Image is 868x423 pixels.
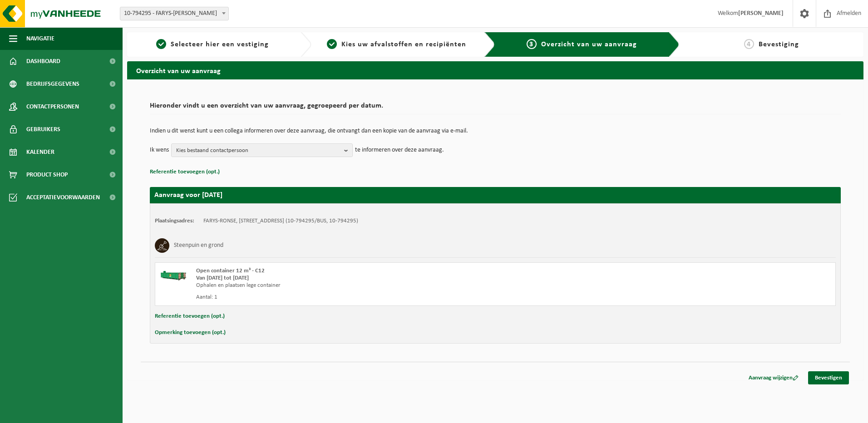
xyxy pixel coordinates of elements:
span: Overzicht van uw aanvraag [541,41,637,48]
a: 2Kies uw afvalstoffen en recipiënten [316,39,478,50]
a: Bevestigen [808,371,849,384]
p: te informeren over deze aanvraag. [355,143,444,157]
strong: [PERSON_NAME] [738,10,784,17]
span: Contactpersonen [26,95,79,118]
span: Kies uw afvalstoffen en recipiënten [341,41,466,48]
span: Open container 12 m³ - C12 [196,268,265,274]
span: 3 [527,39,537,49]
strong: Van [DATE] tot [DATE] [196,275,249,281]
a: Aanvraag wijzigen [742,371,805,384]
img: HK-XC-12-GN-00.png [160,267,187,281]
span: 1 [156,39,166,49]
span: Product Shop [26,163,68,186]
span: Kalender [26,141,54,163]
p: Indien u dit wenst kunt u een collega informeren over deze aanvraag, die ontvangt dan een kopie v... [150,128,841,134]
strong: Plaatsingsadres: [155,218,194,224]
td: FARYS-RONSE, [STREET_ADDRESS] (10-794295/BUS, 10-794295) [203,217,358,225]
span: 10-794295 - FARYS-RONSE - RONSE [120,7,228,20]
span: Dashboard [26,50,60,73]
h3: Steenpuin en grond [174,238,223,253]
span: Kies bestaand contactpersoon [176,144,340,157]
span: 2 [327,39,337,49]
a: 1Selecteer hier een vestiging [132,39,293,50]
span: Gebruikers [26,118,60,141]
span: Bevestiging [759,41,799,48]
button: Kies bestaand contactpersoon [171,143,353,157]
span: Bedrijfsgegevens [26,73,79,95]
div: Ophalen en plaatsen lege container [196,282,532,289]
span: Selecteer hier een vestiging [171,41,269,48]
button: Referentie toevoegen (opt.) [155,310,225,322]
h2: Overzicht van uw aanvraag [127,61,863,79]
span: Navigatie [26,27,54,50]
strong: Aanvraag voor [DATE] [154,192,222,199]
button: Referentie toevoegen (opt.) [150,166,220,178]
span: 4 [744,39,754,49]
button: Opmerking toevoegen (opt.) [155,327,226,339]
h2: Hieronder vindt u een overzicht van uw aanvraag, gegroepeerd per datum. [150,102,841,114]
div: Aantal: 1 [196,294,532,301]
span: Acceptatievoorwaarden [26,186,100,209]
span: 10-794295 - FARYS-RONSE - RONSE [120,7,229,20]
p: Ik wens [150,143,169,157]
